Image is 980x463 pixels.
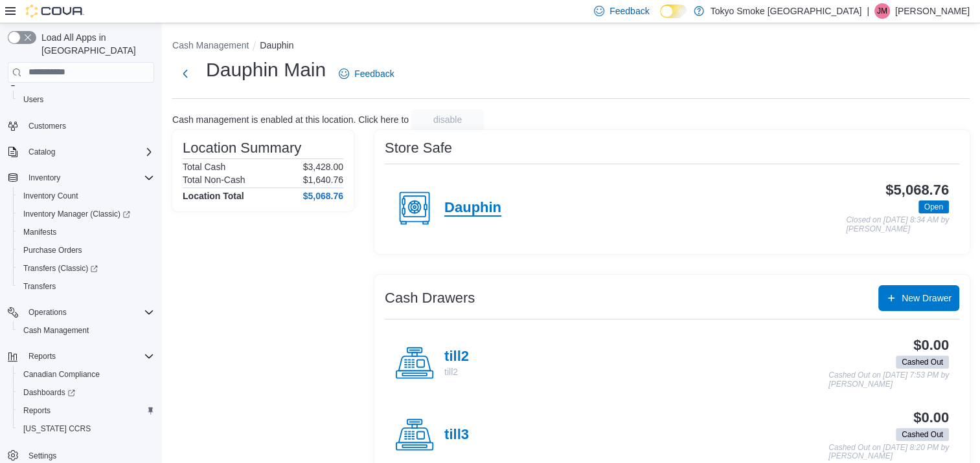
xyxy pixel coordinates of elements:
h3: $0.00 [913,410,949,425]
span: Transfers (Classic) [23,263,98,274]
p: Cashed Out on [DATE] 7:53 PM by [PERSON_NAME] [828,371,949,389]
span: Customers [23,118,154,134]
span: Open [918,200,949,213]
span: Cashed Out [902,356,943,368]
button: Catalog [23,144,60,160]
nav: An example of EuiBreadcrumbs [172,39,970,54]
button: Inventory [3,169,159,187]
input: Dark Mode [660,5,687,18]
button: disable [411,109,484,130]
p: $3,428.00 [303,162,343,172]
a: Canadian Compliance [18,367,105,382]
h6: Total Cash [183,162,225,172]
span: Washington CCRS [18,421,154,436]
a: Inventory Manager (Classic) [13,205,159,223]
a: Manifests [18,224,62,240]
p: Tokyo Smoke [GEOGRAPHIC_DATA] [711,3,862,19]
p: Cashed Out on [DATE] 8:20 PM by [PERSON_NAME] [828,444,949,461]
span: Inventory Manager (Classic) [23,209,130,219]
span: Catalog [23,144,154,160]
span: Inventory [23,170,154,186]
h4: Location Total [183,191,244,201]
img: Cova [26,5,84,17]
span: Cashed Out [896,428,949,441]
a: Reports [18,403,56,418]
h4: Dauphin [444,200,501,217]
button: [US_STATE] CCRS [13,420,159,438]
a: Purchase Orders [18,242,87,258]
button: Reports [13,402,159,420]
span: JM [877,3,887,19]
button: Cash Management [172,40,249,50]
span: Feedback [610,5,649,17]
span: Purchase Orders [18,242,154,258]
span: Dashboards [18,385,154,400]
a: Customers [23,118,71,134]
span: Users [23,94,43,105]
span: [US_STATE] CCRS [23,424,91,434]
h4: till2 [444,349,469,365]
button: Reports [3,347,159,365]
a: Cash Management [18,323,94,338]
h1: Dauphin Main [206,57,326,83]
a: [US_STATE] CCRS [18,421,96,436]
span: Purchase Orders [23,245,82,255]
h4: till3 [444,427,469,444]
button: Catalog [3,143,159,161]
span: Operations [23,305,154,320]
button: Transfers [13,277,159,296]
p: | [867,3,869,19]
h3: Location Summary [183,140,301,156]
button: Reports [23,349,61,364]
button: New Drawer [878,285,959,311]
a: Users [18,92,49,107]
span: Feedback [354,67,394,80]
span: Cashed Out [902,429,943,440]
span: Cashed Out [896,356,949,369]
button: Cash Management [13,321,159,339]
span: Customers [28,121,66,131]
span: Settings [23,447,154,463]
span: Catalog [28,147,55,157]
span: Dark Mode [660,18,661,19]
a: Transfers [18,279,61,294]
span: Inventory [28,173,60,183]
span: Manifests [18,224,154,240]
span: Dashboards [23,387,75,398]
span: Canadian Compliance [18,367,154,382]
button: Next [172,61,198,87]
span: Load All Apps in [GEOGRAPHIC_DATA] [36,31,154,57]
span: Reports [18,403,154,418]
p: Cash management is enabled at this location. Click here to [172,114,409,125]
span: Reports [23,349,154,364]
button: Operations [23,305,72,320]
button: Inventory Count [13,187,159,205]
span: Transfers (Classic) [18,261,154,276]
h3: Cash Drawers [385,290,475,306]
h3: Store Safe [385,140,452,156]
span: Transfers [23,281,56,292]
div: Jordan McKay [874,3,890,19]
button: Purchase Orders [13,241,159,259]
button: Dauphin [260,40,293,50]
span: Inventory Count [23,191,78,201]
button: Manifests [13,223,159,241]
span: Open [924,201,943,213]
a: Inventory Count [18,188,84,204]
span: Reports [23,405,51,416]
span: Operations [28,307,67,318]
a: Inventory Manager (Classic) [18,206,135,222]
p: till2 [444,365,469,378]
span: Inventory Manager (Classic) [18,206,154,222]
p: [PERSON_NAME] [895,3,970,19]
span: Cash Management [23,325,89,336]
h3: $0.00 [913,338,949,353]
span: Cash Management [18,323,154,338]
span: disable [433,113,462,126]
button: Inventory [23,170,65,186]
button: Canadian Compliance [13,365,159,383]
button: Customers [3,116,159,135]
h6: Total Non-Cash [183,175,245,185]
span: New Drawer [902,292,952,305]
a: Dashboards [13,383,159,402]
